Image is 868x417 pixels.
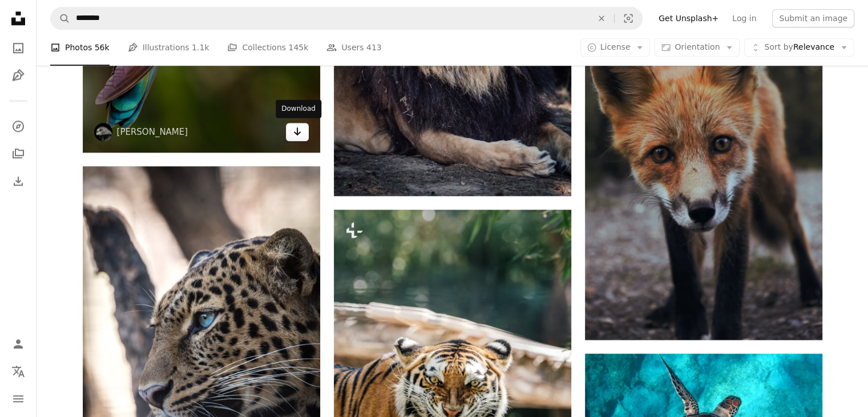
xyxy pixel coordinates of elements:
a: Log in / Sign up [7,332,30,355]
a: a tiger with its tongue out [334,383,571,393]
button: Visual search [615,7,642,29]
a: Photos [7,37,30,59]
a: Collections [7,142,30,165]
span: 413 [366,42,382,54]
button: Submit an image [772,9,854,27]
button: License [580,39,651,57]
button: Clear [589,7,614,29]
button: Orientation [655,39,740,57]
a: [PERSON_NAME] [117,126,188,138]
span: Sort by [764,43,793,52]
form: Find visuals sitewide [50,7,643,30]
button: Search Unsplash [51,7,70,29]
a: Explore [7,115,30,138]
a: Illustrations 1.1k [128,30,209,66]
span: Orientation [675,43,720,52]
button: Sort byRelevance [744,39,854,57]
button: Language [7,360,30,383]
img: Go to Chris Charles's profile [94,123,112,141]
a: Download History [7,170,30,193]
button: Menu [7,387,30,410]
a: Illustrations [7,64,30,87]
a: brown and black leopard [83,339,320,349]
a: selective focus photography of orange fox [585,156,822,166]
div: Download [276,99,321,118]
a: Users 413 [326,30,381,66]
a: Log in [725,9,763,27]
a: Home — Unsplash [7,7,30,32]
span: License [600,43,631,52]
span: Relevance [764,42,834,54]
a: Get Unsplash+ [652,9,725,27]
span: 1.1k [192,42,209,54]
a: Download [286,123,309,141]
a: Collections 145k [227,30,308,66]
span: 145k [288,42,308,54]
